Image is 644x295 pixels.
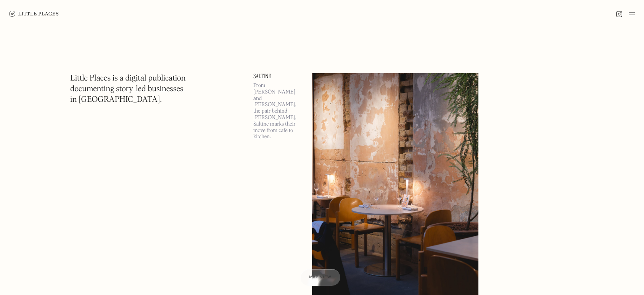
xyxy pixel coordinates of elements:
a: Saltine [253,73,303,79]
p: From [PERSON_NAME] and [PERSON_NAME], the pair behind [PERSON_NAME], Saltine marks their move fro... [253,82,303,140]
a: Map view [300,269,341,286]
h1: Little Places is a digital publication documenting story-led businesses in [GEOGRAPHIC_DATA]. [70,73,186,105]
span: Map view [309,275,332,279]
